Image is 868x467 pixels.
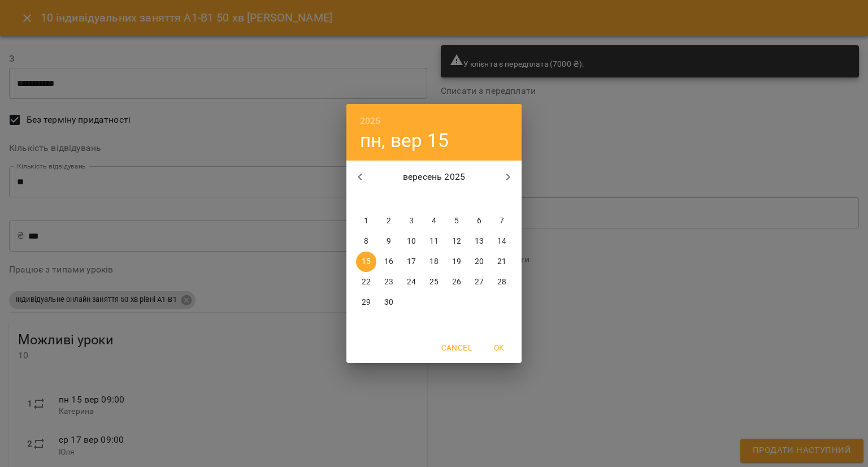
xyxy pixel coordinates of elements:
button: 26 [446,272,467,292]
button: 27 [469,272,489,292]
button: 23 [379,272,399,292]
span: пт [446,194,467,205]
span: нд [492,194,512,205]
p: вересень 2025 [374,170,495,184]
p: 19 [452,256,461,267]
span: чт [424,194,444,205]
button: Cancel [437,338,476,358]
button: 16 [379,252,399,272]
p: 4 [432,215,436,227]
button: 29 [356,292,376,313]
p: 30 [384,297,393,308]
p: 5 [454,215,459,227]
p: 14 [497,236,506,247]
p: 15 [362,256,371,267]
p: 3 [409,215,414,227]
button: 24 [401,272,422,292]
p: 20 [475,256,484,267]
button: 22 [356,272,376,292]
p: 21 [497,256,506,267]
span: ср [401,194,422,205]
p: 17 [407,256,416,267]
span: вт [379,194,399,205]
p: 23 [384,276,393,288]
p: 12 [452,236,461,247]
button: 14 [492,231,512,252]
p: 2 [387,215,391,227]
p: 22 [362,276,371,288]
button: 7 [492,211,512,231]
p: 10 [407,236,416,247]
button: 5 [446,211,467,231]
button: 25 [424,272,444,292]
button: 3 [401,211,422,231]
button: пн, вер 15 [360,129,449,152]
button: 28 [492,272,512,292]
button: 13 [469,231,489,252]
button: 15 [356,252,376,272]
span: пн [356,194,376,205]
span: Cancel [441,341,472,354]
p: 29 [362,297,371,308]
button: 6 [469,211,489,231]
button: 18 [424,252,444,272]
p: 11 [429,236,439,247]
p: 24 [407,276,416,288]
button: 11 [424,231,444,252]
button: 9 [379,231,399,252]
button: 8 [356,231,376,252]
p: 1 [364,215,368,227]
button: 1 [356,211,376,231]
button: 20 [469,252,489,272]
button: 17 [401,252,422,272]
button: 10 [401,231,422,252]
button: 12 [446,231,467,252]
p: 13 [475,236,484,247]
span: OK [485,341,513,354]
button: 2025 [360,113,381,129]
p: 26 [452,276,461,288]
p: 25 [429,276,439,288]
button: 4 [424,211,444,231]
p: 16 [384,256,393,267]
p: 28 [497,276,506,288]
button: OK [481,338,517,358]
p: 7 [500,215,504,227]
p: 6 [477,215,481,227]
button: 19 [446,252,467,272]
button: 2 [379,211,399,231]
span: сб [469,194,489,205]
p: 18 [429,256,439,267]
p: 9 [387,236,391,247]
button: 30 [379,292,399,313]
button: 21 [492,252,512,272]
p: 8 [364,236,368,247]
p: 27 [475,276,484,288]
